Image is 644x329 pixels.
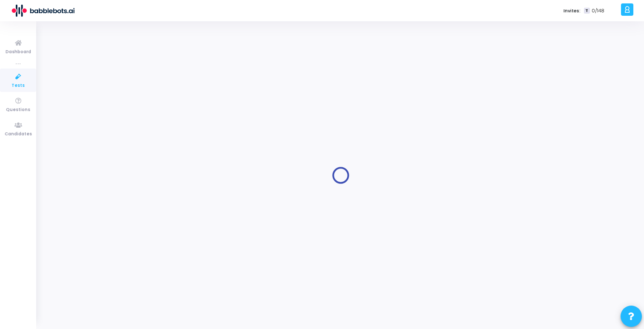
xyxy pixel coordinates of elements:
[6,106,30,114] span: Questions
[563,7,581,14] label: Invites:
[11,82,25,89] span: Tests
[584,8,589,14] span: T
[592,7,604,14] span: 0/148
[6,49,31,56] span: Dashboard
[5,131,32,138] span: Candidates
[11,2,75,19] img: logo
